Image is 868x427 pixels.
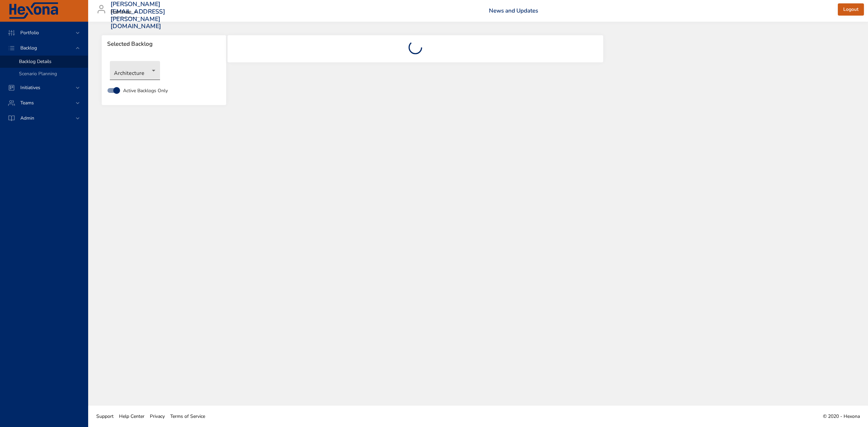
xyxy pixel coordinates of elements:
span: Terms of Service [170,413,205,420]
span: Active Backlogs Only [123,87,168,94]
a: Terms of Service [167,409,208,424]
a: News and Updates [489,7,538,15]
span: Backlog Details [19,58,52,65]
a: Privacy [147,409,167,424]
span: Scenario Planning [19,70,57,77]
span: Privacy [150,413,165,420]
div: Architecture [110,61,160,80]
span: Portfolio [15,29,44,36]
span: Support [96,413,114,420]
span: Teams [15,100,39,106]
span: Help Center [119,413,144,420]
span: Logout [843,5,859,14]
h3: [PERSON_NAME][EMAIL_ADDRESS][PERSON_NAME][DOMAIN_NAME] [111,1,165,30]
button: Logout [838,3,864,16]
div: Raintree [111,7,140,18]
span: Admin [15,115,40,121]
a: Support [94,409,116,424]
span: Backlog [15,45,42,51]
a: Help Center [116,409,147,424]
img: Hexona [8,2,59,19]
span: Initiatives [15,84,46,91]
span: Selected Backlog [107,41,221,47]
span: © 2020 - Hexona [823,413,860,420]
